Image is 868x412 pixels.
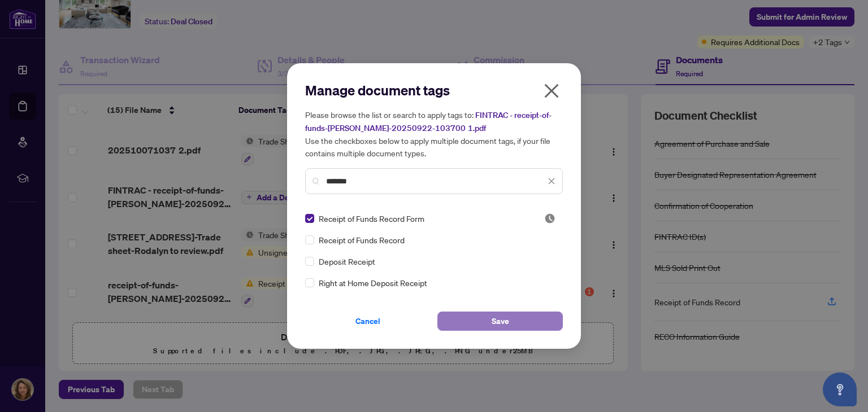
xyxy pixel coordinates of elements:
[823,372,857,406] button: Open asap
[492,312,509,330] span: Save
[544,213,555,224] img: status
[319,212,424,225] span: Receipt of Funds Record Form
[544,213,555,224] span: Pending Review
[319,277,427,289] span: Right at Home Deposit Receipt
[319,255,375,268] span: Deposit Receipt
[305,108,563,159] h5: Please browse the list or search to apply tags to: Use the checkboxes below to apply multiple doc...
[319,234,405,246] span: Receipt of Funds Record
[437,312,563,331] button: Save
[542,82,561,100] span: close
[355,312,380,330] span: Cancel
[305,312,431,331] button: Cancel
[548,177,555,185] span: close
[305,81,563,99] h2: Manage document tags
